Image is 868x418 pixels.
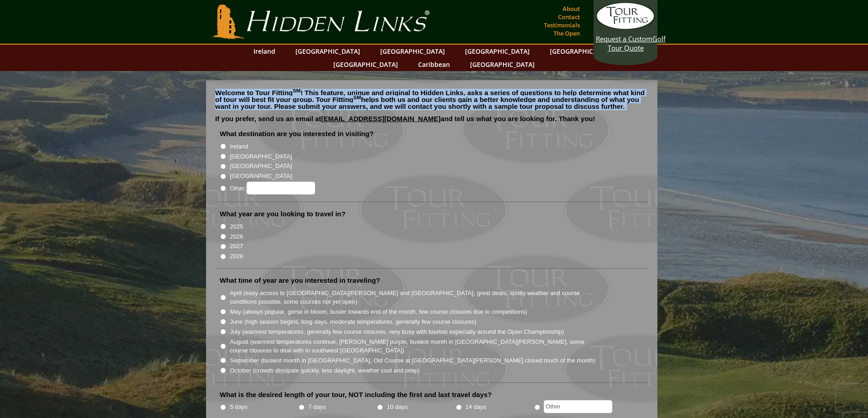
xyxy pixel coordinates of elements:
label: July (warmest temperatures, generally few course closures, very busy with tourists especially aro... [230,327,564,336]
a: Request a CustomGolf Tour Quote [596,2,655,52]
label: What is the desired length of your tour, NOT including the first and last travel days? [220,390,492,399]
span: Request a Custom [596,34,652,43]
label: 2025 [230,222,243,231]
input: Other: [247,182,315,194]
label: April (easy access to [GEOGRAPHIC_DATA][PERSON_NAME] and [GEOGRAPHIC_DATA], great deals, spotty w... [230,289,596,306]
label: 7 days [308,403,326,412]
a: The Open [551,27,582,40]
label: Ireland [230,142,248,151]
label: May (always popular, gorse in bloom, busier towards end of the month, few course closures due to ... [230,307,527,316]
a: Testimonials [542,19,582,31]
label: What year are you looking to travel in? [220,209,346,219]
label: [GEOGRAPHIC_DATA] [230,172,292,181]
p: Welcome to Tour Fitting ! This feature, unique and original to Hidden Links, asks a series of que... [215,89,648,110]
label: [GEOGRAPHIC_DATA] [230,152,292,161]
a: [EMAIL_ADDRESS][DOMAIN_NAME] [321,115,441,122]
a: Ireland [249,45,280,58]
p: If you prefer, send us an email at and tell us what you are looking for. Thank you! [215,115,648,129]
a: Caribbean [413,58,455,71]
label: 2028 [230,252,243,261]
label: 2027 [230,242,243,251]
label: September (busiest month in [GEOGRAPHIC_DATA], Old Course at [GEOGRAPHIC_DATA][PERSON_NAME] close... [230,356,595,365]
a: [GEOGRAPHIC_DATA] [376,45,449,58]
label: [GEOGRAPHIC_DATA] [230,162,292,171]
label: June (high season begins, long days, moderate temperatures, generally few course closures) [230,317,476,326]
a: [GEOGRAPHIC_DATA] [329,58,403,71]
a: [GEOGRAPHIC_DATA] [545,45,619,58]
label: What destination are you interested in visiting? [220,129,374,138]
label: What time of year are you interested in traveling? [220,276,380,285]
a: [GEOGRAPHIC_DATA] [291,45,365,58]
input: Other [544,400,612,413]
a: About [560,2,582,15]
a: Contact [556,10,582,23]
label: 10 days [387,403,408,412]
label: Other: [230,182,315,194]
label: August (warmest temperatures continue, [PERSON_NAME] purple, busiest month in [GEOGRAPHIC_DATA][P... [230,337,596,355]
a: [GEOGRAPHIC_DATA] [465,58,539,71]
a: [GEOGRAPHIC_DATA] [460,45,534,58]
label: 2026 [230,232,243,241]
label: 5 days [230,403,248,412]
sup: SM [293,88,300,93]
sup: SM [353,95,361,100]
label: 14 days [465,403,486,412]
label: October (crowds dissipate quickly, less daylight, weather cool and crisp) [230,366,420,375]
